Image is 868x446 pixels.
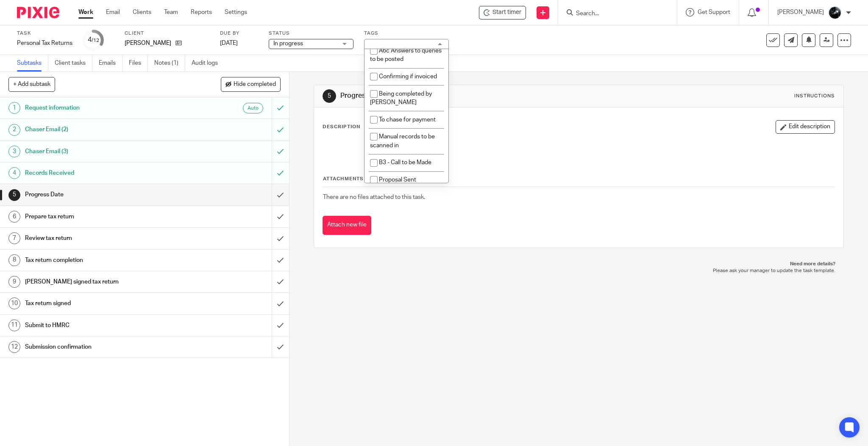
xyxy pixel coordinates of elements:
[828,6,842,19] img: 1000002122.jpg
[8,341,20,353] div: 12
[106,8,120,17] a: Email
[479,6,526,19] div: Martin Potten - Personal Tax Returns
[220,40,238,46] span: [DATE]
[25,188,184,201] h1: Progress Date
[8,189,20,201] div: 5
[243,103,263,113] div: Auto
[225,8,247,17] a: Settings
[8,232,20,244] div: 7
[8,77,55,91] button: + Add subtask
[25,319,184,332] h1: Submit to HMRC
[322,267,836,274] p: Please ask your manager to update the task template.
[99,55,122,72] a: Emails
[154,55,185,72] a: Notes (1)
[323,124,360,130] p: Description
[25,102,184,114] h1: Request information
[379,160,431,165] span: B3 - Call to be Made
[492,8,521,17] span: Start timer
[25,210,184,223] h1: Prepare tax return
[269,30,353,37] label: Status
[234,81,276,88] span: Hide completed
[323,89,336,103] div: 5
[575,10,651,18] input: Search
[25,341,184,353] h1: Submission confirmation
[379,177,416,183] span: Proposal Sent
[340,91,597,100] h1: Progress Date
[25,232,184,245] h1: Review tax return
[323,176,364,181] span: Attachments
[379,74,437,80] span: Confirming if invoiced
[8,146,20,157] div: 3
[125,30,209,37] label: Client
[55,55,92,72] a: Client tasks
[323,216,371,235] button: Attach new file
[164,8,178,17] a: Team
[25,145,184,158] h1: Chaser Email (3)
[17,39,72,47] div: Personal Tax Returns
[8,319,20,331] div: 11
[78,8,93,17] a: Work
[8,167,20,179] div: 4
[88,35,99,45] div: 4
[8,124,20,136] div: 2
[8,297,20,309] div: 10
[776,120,835,134] button: Edit description
[25,297,184,310] h1: Tax return signed
[220,30,258,37] label: Due by
[133,8,151,17] a: Clients
[323,194,425,200] span: There are no files attached to this task.
[8,254,20,266] div: 8
[8,211,20,223] div: 6
[698,9,730,15] span: Get Support
[8,276,20,288] div: 9
[364,30,449,37] label: Tags
[379,117,436,123] span: To chase for payment
[273,41,303,47] span: In progress
[17,55,48,72] a: Subtasks
[794,93,835,99] div: Instructions
[125,39,171,47] p: [PERSON_NAME]
[221,77,281,91] button: Hide completed
[25,275,184,288] h1: [PERSON_NAME] signed tax return
[25,123,184,136] h1: Chaser Email (2)
[129,55,148,72] a: Files
[8,102,20,114] div: 1
[322,261,836,267] p: Need more details?
[370,91,432,106] span: Being completed by [PERSON_NAME]
[17,7,59,18] img: Pixie
[25,254,184,267] h1: Tax return completion
[777,8,824,17] p: [PERSON_NAME]
[370,134,435,149] span: Manual records to be scanned in
[17,30,72,37] label: Task
[192,55,224,72] a: Audit logs
[92,38,99,43] small: /12
[25,167,184,179] h1: Records Received
[191,8,212,17] a: Reports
